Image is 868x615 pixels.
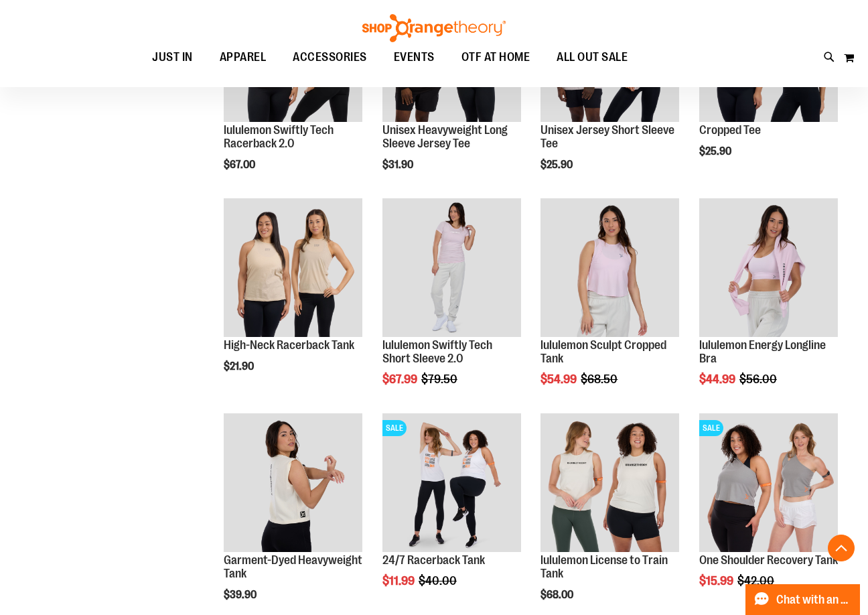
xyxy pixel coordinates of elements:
span: $44.99 [699,372,737,386]
div: product [376,192,528,420]
div: product [217,192,369,407]
button: Chat with an Expert [745,584,861,615]
span: EVENTS [394,42,435,72]
a: lululemon Swiftly Tech Short Sleeve 2.0 [382,338,492,365]
a: Garment-Dyed Heavyweight Tank [224,413,362,554]
a: OTF Womens CVC Racerback Tank Tan [224,198,362,339]
a: lululemon Energy Longline Bra [699,338,826,365]
a: lululemon Swiftly Tech Short Sleeve 2.0 [382,198,521,339]
a: lululemon Sculpt Cropped Tank [540,198,679,339]
span: JUST IN [152,42,193,72]
span: $56.00 [739,372,779,386]
span: $11.99 [382,574,417,588]
img: lululemon Sculpt Cropped Tank [540,198,679,337]
a: lululemon Sculpt Cropped Tank [540,338,666,365]
span: SALE [699,420,723,436]
span: $15.99 [699,574,735,588]
img: Main view of One Shoulder Recovery Tank [699,413,838,552]
span: $42.00 [737,574,776,588]
img: OTF Womens CVC Racerback Tank Tan [224,198,362,337]
a: Main view of One Shoulder Recovery TankSALE [699,413,838,554]
a: Cropped Tee [699,123,761,137]
img: lululemon Energy Longline Bra [699,198,838,337]
span: $31.90 [382,159,415,171]
span: Chat with an Expert [776,594,852,606]
span: $40.00 [419,574,459,588]
a: lululemon License to Train Tank [540,553,668,580]
span: $25.90 [699,145,733,157]
img: Shop Orangetheory [360,14,508,42]
div: product [534,192,686,420]
a: Main view of 2024 Convention lululemon License to Train [540,413,679,554]
a: Unisex Heavyweight Long Sleeve Jersey Tee [382,123,508,150]
span: $79.50 [421,372,459,386]
a: High-Neck Racerback Tank [224,338,354,352]
span: $21.90 [224,360,256,372]
a: Garment-Dyed Heavyweight Tank [224,553,362,580]
span: ALL OUT SALE [557,42,628,72]
a: 24/7 Racerback TankSALE [382,413,521,554]
span: APPAREL [220,42,267,72]
a: Unisex Jersey Short Sleeve Tee [540,123,674,150]
a: One Shoulder Recovery Tank [699,553,838,567]
a: 24/7 Racerback Tank [382,553,485,567]
span: $67.99 [382,372,419,386]
div: product [693,192,845,420]
a: lululemon Swiftly Tech Racerback 2.0 [224,123,334,150]
a: lululemon Energy Longline Bra [699,198,838,339]
span: SALE [382,420,407,436]
span: $67.00 [224,159,257,171]
span: $39.90 [224,589,259,601]
img: Main view of 2024 Convention lululemon License to Train [540,413,679,552]
span: OTF AT HOME [461,42,530,72]
span: $68.50 [581,372,620,386]
span: $68.00 [540,589,575,601]
img: Garment-Dyed Heavyweight Tank [224,413,362,552]
button: Back To Top [828,535,855,561]
img: lululemon Swiftly Tech Short Sleeve 2.0 [382,198,521,337]
span: $54.99 [540,372,579,386]
img: 24/7 Racerback Tank [382,413,521,552]
span: $25.90 [540,159,575,171]
span: ACCESSORIES [293,42,367,72]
